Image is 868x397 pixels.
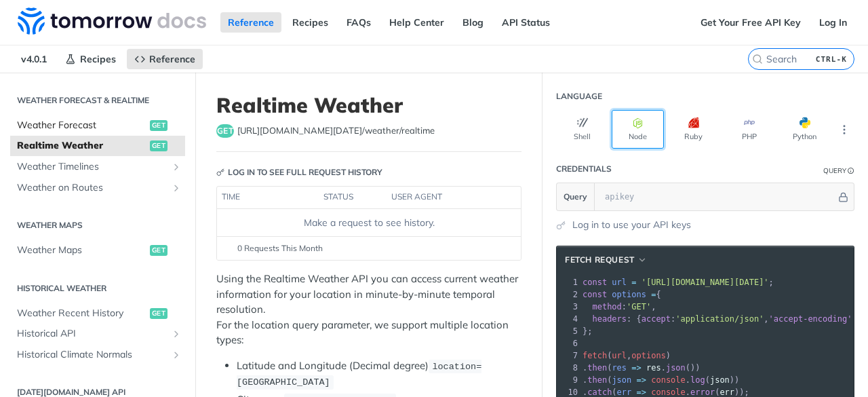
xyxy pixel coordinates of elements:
span: console [651,387,686,397]
a: Reference [127,49,203,69]
span: get [216,124,234,138]
a: Recipes [58,49,123,69]
span: log [690,375,705,385]
span: console [651,375,686,385]
button: PHP [723,110,775,149]
a: Log In [812,12,854,33]
span: Query [564,191,587,203]
button: Python [778,110,831,149]
kbd: CTRL-K [812,52,850,66]
img: Tomorrow.io Weather API Docs [18,7,206,35]
input: apikey [598,183,836,210]
div: Language [556,90,602,102]
a: Help Center [382,12,452,33]
span: Historical Climate Normals [17,348,167,362]
button: fetch Request [560,253,652,267]
span: => [631,363,641,373]
button: Show subpages for Weather on Routes [171,183,182,193]
span: Weather Recent History [17,307,146,320]
span: get [150,120,167,131]
span: url [612,278,627,287]
span: Historical API [17,327,167,341]
a: Historical APIShow subpages for Historical API [10,324,185,344]
span: Reference [149,53,195,65]
span: options [631,351,666,360]
div: 9 [557,374,580,386]
span: => [637,387,646,397]
a: Weather Forecastget [10,115,185,136]
span: json [710,375,730,385]
li: Latitude and Longitude (Decimal degree) [237,358,521,390]
span: res [612,363,627,373]
span: . ( . ( )) [583,375,739,385]
div: QueryInformation [823,166,854,176]
a: Recipes [285,12,336,33]
h2: Weather Forecast & realtime [10,94,185,107]
span: . ( . ( )); [583,387,749,397]
span: accept [642,314,671,324]
button: Node [612,110,664,149]
span: = [651,290,656,299]
a: Realtime Weatherget [10,136,185,156]
span: ( , ) [583,351,671,360]
a: Weather on RoutesShow subpages for Weather on Routes [10,178,185,198]
span: then [587,363,607,373]
button: Query [557,183,595,210]
button: Shell [556,110,608,149]
button: More Languages [834,119,854,140]
th: status [319,187,387,208]
span: 'accept-encoding' [769,314,852,324]
button: Hide [836,190,850,204]
span: 'application/json' [675,314,764,324]
h2: Historical Weather [10,282,185,295]
div: Log in to see full request history [216,166,382,178]
span: res [646,363,661,373]
span: headers [592,314,627,324]
i: Information [848,168,854,174]
div: Query [823,166,846,176]
div: 1 [557,276,580,288]
span: url [612,351,627,360]
span: => [637,375,646,385]
p: Using the Realtime Weather API you can access current weather information for your location in mi... [216,271,521,348]
button: Show subpages for Historical API [171,328,182,339]
span: then [587,375,607,385]
div: 3 [557,301,580,313]
a: FAQs [339,12,378,33]
button: Ruby [667,110,719,149]
span: = [631,278,636,287]
th: user agent [387,187,494,208]
span: const [583,278,607,287]
div: 6 [557,337,580,349]
span: : , [583,302,656,311]
span: err [617,387,632,397]
span: . ( . ()) [583,363,701,373]
span: Weather Timelines [17,160,167,174]
a: Log in to use your API keys [572,218,691,232]
span: get [150,308,167,319]
div: 5 [557,325,580,337]
span: Weather Maps [17,244,146,257]
span: const [583,290,607,299]
button: Show subpages for Historical Climate Normals [171,349,182,360]
span: }; [583,326,593,336]
span: https://api.tomorrow.io/v4/weather/realtime [237,124,435,138]
span: 'GET' [627,302,651,311]
div: Make a request to see history. [222,216,515,230]
h1: Realtime Weather [216,93,521,117]
span: Weather on Routes [17,181,167,195]
div: 2 [557,288,580,301]
span: json [612,375,631,385]
span: catch [587,387,612,397]
div: 7 [557,349,580,362]
a: API Status [494,12,557,33]
div: 8 [557,362,580,374]
svg: Search [752,54,763,64]
a: Historical Climate NormalsShow subpages for Historical Climate Normals [10,345,185,365]
a: Blog [455,12,491,33]
span: json [666,363,686,373]
span: method [592,302,621,311]
span: '[URL][DOMAIN_NAME][DATE]' [642,278,769,287]
th: time [217,187,319,208]
a: Weather Recent Historyget [10,303,185,324]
